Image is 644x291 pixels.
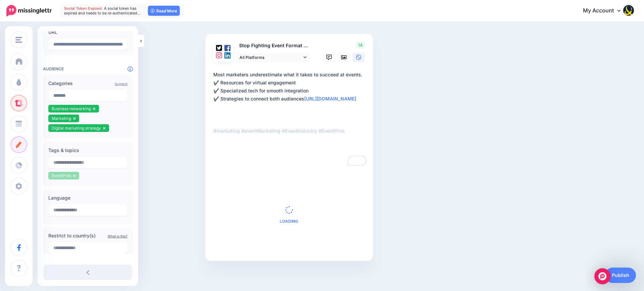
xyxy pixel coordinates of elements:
[236,53,310,62] a: All Platforms
[576,3,634,19] a: My Account
[52,173,71,178] span: EventPros
[52,116,71,121] span: Marketing
[108,234,127,238] a: What is this?
[148,6,180,16] a: Read More
[64,6,141,15] span: A social token has expired and needs to be re-authenticated…
[6,5,52,16] img: Missinglettr
[48,28,127,36] label: URL
[43,66,133,71] h4: Audience
[52,126,101,131] span: Digital marketing strategy
[11,11,16,16] img: logo_orange.svg
[48,146,127,154] label: Tags & topics
[48,79,127,87] label: Categories
[67,39,72,44] img: tab_keywords_by_traffic_grey.svg
[356,42,365,49] span: 14
[19,11,33,16] div: v 4.0.25
[52,106,91,111] span: Business networking
[280,206,298,223] div: Loading
[239,54,302,61] span: All Platforms
[48,194,127,202] label: Language
[15,37,22,43] img: menu.png
[18,39,23,44] img: tab_domain_overview_orange.svg
[115,82,127,86] a: Suggest
[25,40,60,44] div: Domain Overview
[64,6,103,11] span: Social Token Expired.
[48,232,127,240] label: Restrict to country(s)
[594,268,610,284] div: Open Intercom Messenger
[236,42,311,50] p: Stop Fighting Event Format Wars
[74,40,113,44] div: Keywords by Traffic
[11,17,16,23] img: website_grey.svg
[213,71,368,151] div: Most marketers underestimate what it takes to succeed at events. ✔️ Resources for virtual engagem...
[17,17,74,23] div: Domain: [DOMAIN_NAME]
[605,268,636,283] a: Publish
[213,71,368,167] textarea: To enrich screen reader interactions, please activate Accessibility in Grammarly extension settings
